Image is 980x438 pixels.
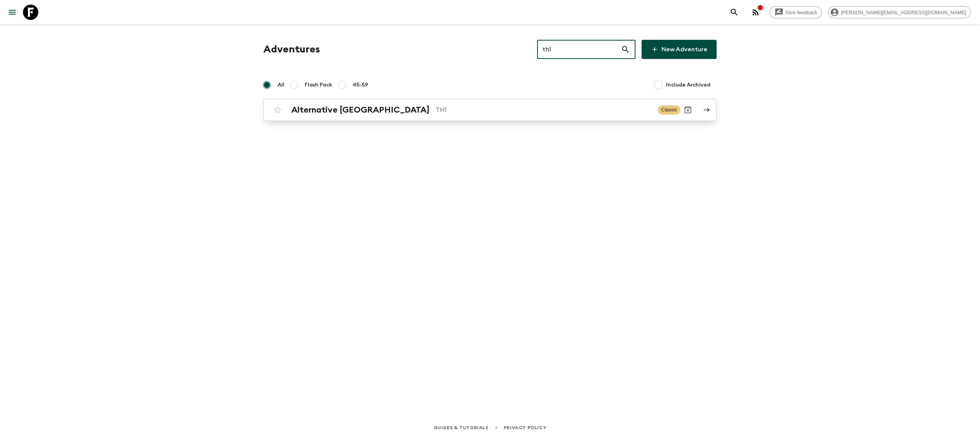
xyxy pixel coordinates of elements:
[727,5,742,20] button: search adventures
[537,39,621,60] input: e.g. AR1, Argentina
[263,42,320,57] h1: Adventures
[436,105,652,114] p: TH1
[828,6,971,18] div: [PERSON_NAME][EMAIL_ADDRESS][DOMAIN_NAME]
[434,423,488,432] a: Guides & Tutorials
[837,10,970,15] span: [PERSON_NAME][EMAIL_ADDRESS][DOMAIN_NAME]
[278,81,284,89] span: All
[291,105,430,115] h2: Alternative [GEOGRAPHIC_DATA]
[680,102,696,118] button: Archive
[353,81,368,89] span: 45-59
[666,81,710,89] span: Include Archived
[504,423,546,432] a: Privacy Policy
[263,99,717,121] a: Alternative [GEOGRAPHIC_DATA]TH1ClassicArchive
[781,10,822,15] span: Give feedback
[642,40,717,59] a: New Adventure
[305,81,332,89] span: Flash Pack
[769,6,822,18] a: Give feedback
[658,105,680,114] span: Classic
[5,5,20,20] button: menu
